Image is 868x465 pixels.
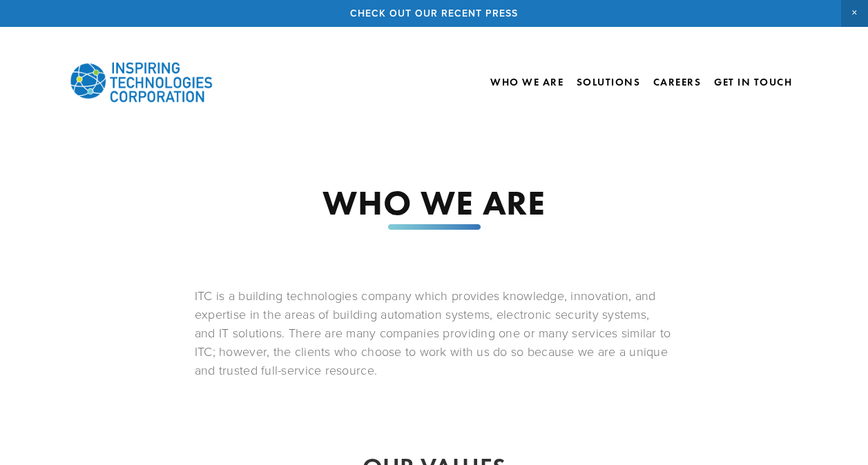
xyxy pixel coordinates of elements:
a: Get In Touch [714,70,792,94]
a: Solutions [577,76,641,88]
h1: WHO WE ARE [195,186,673,220]
a: Who We Are [490,70,563,94]
a: Careers [653,70,702,94]
img: Inspiring Technologies Corp – A Building Technologies Company [69,51,214,113]
p: ITC is a building technologies company which provides knowledge, innovation, and expertise in the... [195,286,673,379]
